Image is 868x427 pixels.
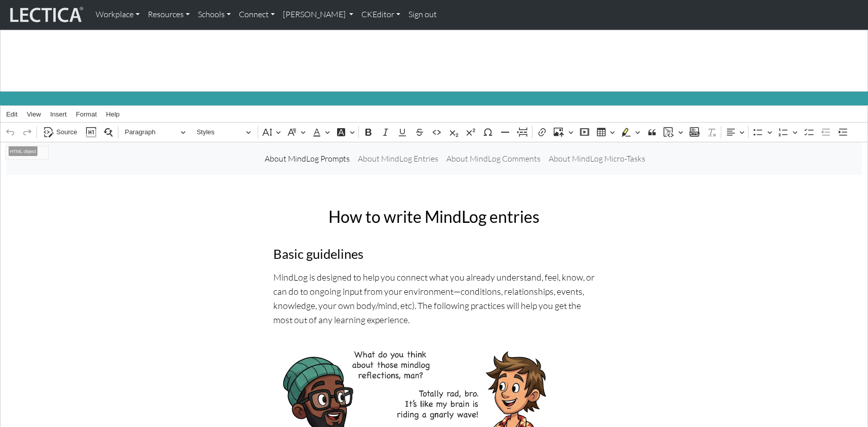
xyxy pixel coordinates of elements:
p: MindLog is designed to help you connect what you already understand, feel, know, or can do to ong... [273,270,595,327]
a: About MindLog Micro-Tasks [545,148,649,169]
h3: Basic guidelines [273,246,595,262]
a: Resources [144,4,194,25]
div: Editor toolbar [1,123,867,142]
div: Editor menu bar [1,106,867,123]
a: [PERSON_NAME] [279,4,357,25]
span: Help [106,111,120,118]
a: Schools [194,4,235,25]
span: Insert [50,111,67,118]
h2: How to write MindLog entries [273,207,595,226]
span: Edit [6,111,17,118]
button: Paragraph, Heading [120,125,190,140]
a: About MindLog Entries [354,148,442,169]
a: CKEditor [357,4,404,25]
button: Styles [192,125,256,140]
a: About MindLog Prompts [261,148,354,169]
a: Connect [235,4,279,25]
img: lecticalive [8,5,84,24]
button: Source [39,125,81,140]
span: Styles [196,126,242,138]
a: Workplace [92,4,144,25]
span: Format [76,111,97,118]
a: Sign out [404,4,441,25]
a: About MindLog Comments [442,148,545,169]
span: View [27,111,41,118]
span: Paragraph [125,126,177,138]
h1: About MindLog Entries [6,49,862,73]
span: Source [56,126,77,138]
p: ⁠⁠⁠⁠⁠⁠⁠ [6,146,49,163]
